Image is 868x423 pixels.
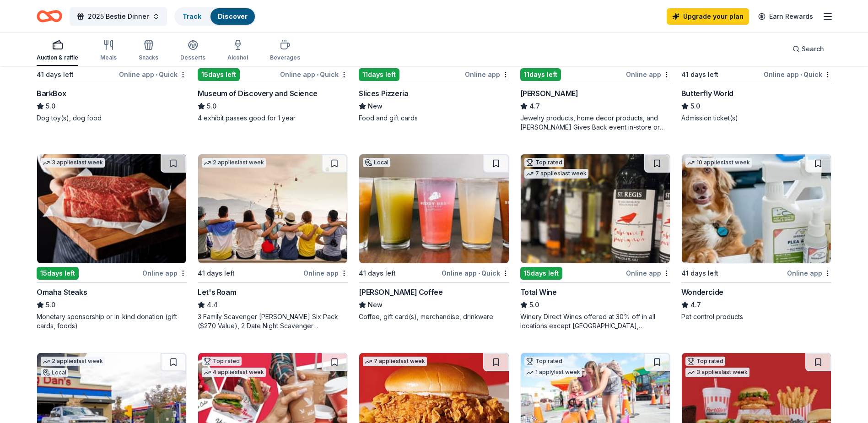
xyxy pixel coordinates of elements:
[681,114,831,123] div: Admission ticket(s)
[465,69,509,80] div: Online app
[681,287,723,298] div: Wondercide
[681,312,831,321] div: Pet control products
[520,154,670,331] a: Image for Total WineTop rated7 applieslast week15days leftOnline appTotal Wine5.0Winery Direct Wi...
[685,357,725,366] div: Top rated
[270,36,300,66] button: Beverages
[785,40,831,58] button: Search
[142,267,187,279] div: Online app
[521,154,670,263] img: Image for Total Wine
[37,154,187,331] a: Image for Omaha Steaks 3 applieslast week15days leftOnline appOmaha Steaks5.0Monetary sponsorship...
[520,287,557,298] div: Total Wine
[681,69,718,80] div: 41 days left
[119,69,187,80] div: Online app Quick
[524,357,564,366] div: Top rated
[359,154,508,263] img: Image for Buddy Brew Coffee
[787,267,831,279] div: Online app
[37,287,87,298] div: Omaha Steaks
[524,169,588,179] div: 7 applies last week
[478,270,480,277] span: •
[202,368,266,377] div: 4 applies last week
[41,357,105,366] div: 2 applies last week
[685,368,749,377] div: 3 applies last week
[183,12,201,20] a: Track
[37,154,186,263] img: Image for Omaha Steaks
[198,268,235,279] div: 41 days left
[198,287,236,298] div: Let's Roam
[667,8,749,25] a: Upgrade your plan
[100,36,117,66] button: Meals
[359,287,442,298] div: [PERSON_NAME] Coffee
[198,114,348,123] div: 4 exhibit passes good for 1 year
[207,101,216,112] span: 5.0
[800,71,802,78] span: •
[529,101,540,112] span: 4.7
[198,154,348,331] a: Image for Let's Roam2 applieslast week41 days leftOnline appLet's Roam4.43 Family Scavenger [PERS...
[280,69,348,80] div: Online app Quick
[524,158,564,167] div: Top rated
[626,267,670,279] div: Online app
[317,71,318,78] span: •
[520,114,670,132] div: Jewelry products, home decor products, and [PERSON_NAME] Gives Back event in-store or online (or ...
[682,154,831,263] img: Image for Wondercide
[100,54,117,61] div: Meals
[41,158,105,168] div: 3 applies last week
[180,36,205,66] button: Desserts
[88,11,149,22] span: 2025 Bestie Dinner
[37,267,79,280] div: 15 days left
[626,69,670,80] div: Online app
[227,54,248,61] div: Alcohol
[37,114,187,123] div: Dog toy(s), dog food
[685,158,752,168] div: 10 applies last week
[368,101,383,112] span: New
[37,69,74,80] div: 41 days left
[681,88,733,99] div: Butterfly World
[520,68,561,81] div: 11 days left
[37,5,62,27] a: Home
[520,267,562,280] div: 15 days left
[46,299,55,310] span: 5.0
[303,267,348,279] div: Online app
[270,54,300,61] div: Beverages
[37,88,66,99] div: BarkBox
[681,154,831,321] a: Image for Wondercide10 applieslast week41 days leftOnline appWondercide4.7Pet control products
[764,69,831,80] div: Online app Quick
[359,312,509,321] div: Coffee, gift card(s), merchandise, drinkware
[202,357,242,366] div: Top rated
[198,312,348,331] div: 3 Family Scavenger [PERSON_NAME] Six Pack ($270 Value), 2 Date Night Scavenger [PERSON_NAME] Two ...
[690,299,701,310] span: 4.7
[529,299,539,310] span: 5.0
[198,88,318,99] div: Museum of Discovery and Science
[198,154,347,263] img: Image for Let's Roam
[359,68,399,81] div: 11 days left
[41,368,68,377] div: Local
[202,158,266,168] div: 2 applies last week
[359,88,408,99] div: Slices Pizzeria
[681,268,718,279] div: 41 days left
[359,268,396,279] div: 41 days left
[37,36,78,66] button: Auction & raffle
[37,312,187,331] div: Monetary sponsorship or in-kind donation (gift cards, foods)
[690,101,700,112] span: 5.0
[174,7,256,26] button: TrackDiscover
[524,368,582,377] div: 1 apply last week
[156,71,157,78] span: •
[520,88,578,99] div: [PERSON_NAME]
[139,54,158,61] div: Snacks
[753,8,819,25] a: Earn Rewards
[207,299,218,310] span: 4.4
[359,114,509,123] div: Food and gift cards
[802,43,824,54] span: Search
[37,54,78,61] div: Auction & raffle
[198,68,240,81] div: 15 days left
[520,312,670,331] div: Winery Direct Wines offered at 30% off in all locations except [GEOGRAPHIC_DATA], [GEOGRAPHIC_DAT...
[363,158,390,167] div: Local
[218,12,248,20] a: Discover
[227,36,248,66] button: Alcohol
[442,267,509,279] div: Online app Quick
[180,54,205,61] div: Desserts
[359,154,509,321] a: Image for Buddy Brew CoffeeLocal41 days leftOnline app•Quick[PERSON_NAME] CoffeeNewCoffee, gift c...
[368,299,383,310] span: New
[139,36,158,66] button: Snacks
[363,357,427,366] div: 7 applies last week
[70,7,167,26] button: 2025 Bestie Dinner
